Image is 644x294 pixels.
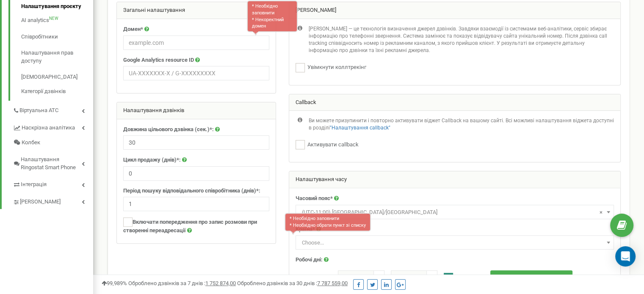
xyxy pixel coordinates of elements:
span: [PERSON_NAME] [20,198,61,206]
span: Наскрізна аналітика [22,124,75,132]
label: Увімкнути коллтрекінг [305,63,366,71]
div: [PERSON_NAME] [289,2,620,19]
label: Включати попередження про запис розмови при створенні переадресації [123,217,269,235]
span: Віртуальна АТС [19,107,58,115]
span: Налаштування Ringostat Smart Phone [21,156,82,171]
span: Оброблено дзвінків за 30 днів : [237,280,348,286]
a: Категорії дзвінків [21,85,93,96]
a: Інтеграція [13,175,93,192]
u: 1 752 874,00 [205,280,236,286]
span: Оброблено дзвінків за 7 днів : [128,280,236,286]
div: * Необхідно заповнити * Необхідно обрати пункт зі списку [285,213,371,231]
label: Зачинено [437,270,477,282]
a: [PERSON_NAME] [13,192,93,209]
label: Google Analytics resource ID [123,56,194,64]
input: UA-XXXXXXX-X / G-XXXXXXXXX [123,66,269,80]
a: "Налаштування callback" [330,125,390,131]
span: × [600,206,603,218]
p: [PERSON_NAME] — це технологія визначення джерел дзвінків. Завдяки взаємодії із системами веб-анал... [309,25,614,55]
label: Робочі дні: [296,256,323,264]
a: Віртуальна АТС [13,101,93,118]
div: Налаштування дзвінків [117,102,276,119]
div: Callback [289,94,620,111]
label: Цикл продажу (днів)*: [123,156,181,164]
div: * Необхідно заповнити * Некоректний домен [247,0,298,32]
u: 7 787 559,00 [317,280,348,286]
div: Налаштування часу [289,171,620,188]
a: Колбек [13,135,93,150]
label: Період пошуку відповідального співробітника (днів)*: [123,187,260,195]
label: Домен* [123,25,143,33]
a: [DEMOGRAPHIC_DATA] [21,69,93,85]
a: Співробітники [21,29,93,45]
span: 99,989% [102,280,127,286]
label: Часовий пояс* [296,195,333,203]
span: Колбек [22,139,40,147]
div: Open Intercom Messenger [615,246,636,267]
label: понеділок [289,270,338,282]
span: - [387,270,389,282]
label: Довжина цільового дзвінка (сек.)*: [123,126,214,134]
label: Активувати callback [305,141,359,149]
a: Наскрізна аналітика [13,118,93,135]
a: AI analyticsNEW [21,12,93,29]
span: Choose... [302,239,324,246]
p: Ви можете призупинити і повторно активувати віджет Callback на вашому сайті. Всі можливі налаштув... [309,117,614,132]
a: Налаштування Ringostat Smart Phone [13,150,93,175]
button: Застосувати для всіх днів [490,270,572,285]
span: Інтеграція [21,181,47,189]
span: (UTC-11:00) Pacific/Midway [296,205,614,219]
a: Налаштування проєкту [21,3,93,13]
div: Загальні налаштування [117,2,276,19]
a: Налаштування прав доступу [21,45,93,69]
input: example.com [123,36,269,50]
span: (UTC-11:00) Pacific/Midway [299,206,611,218]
